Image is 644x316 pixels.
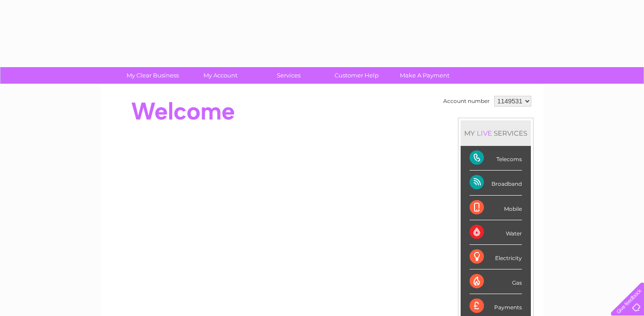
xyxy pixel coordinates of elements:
a: Make A Payment [388,67,462,84]
a: My Clear Business [116,67,190,84]
div: LIVE [475,129,494,137]
div: Water [470,220,522,245]
div: MY SERVICES [461,120,531,146]
div: Electricity [470,245,522,269]
div: Gas [470,269,522,294]
td: Account number [441,94,492,109]
div: Broadband [470,171,522,195]
a: My Account [184,67,258,84]
div: Telecoms [470,146,522,171]
a: Services [252,67,326,84]
div: Mobile [470,196,522,220]
a: Customer Help [320,67,394,84]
